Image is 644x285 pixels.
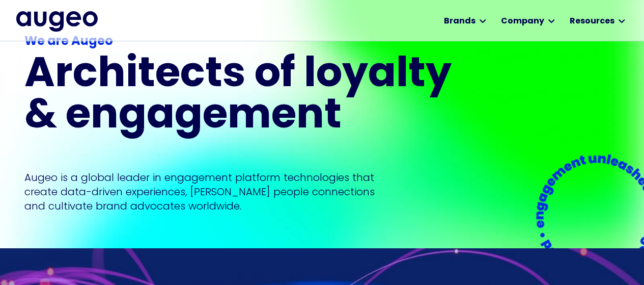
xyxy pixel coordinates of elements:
[16,11,98,32] img: Augeo's full logo in midnight blue.
[24,55,464,138] h1: Architects of loyalty & engagement
[569,15,614,28] div: Resources
[24,170,375,213] p: Augeo is a global leader in engagement platform technologies that create data-driven experiences,...
[443,15,475,28] div: Brands
[500,15,544,28] div: Company
[24,33,464,51] div: We are Augeo
[16,11,98,32] a: home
